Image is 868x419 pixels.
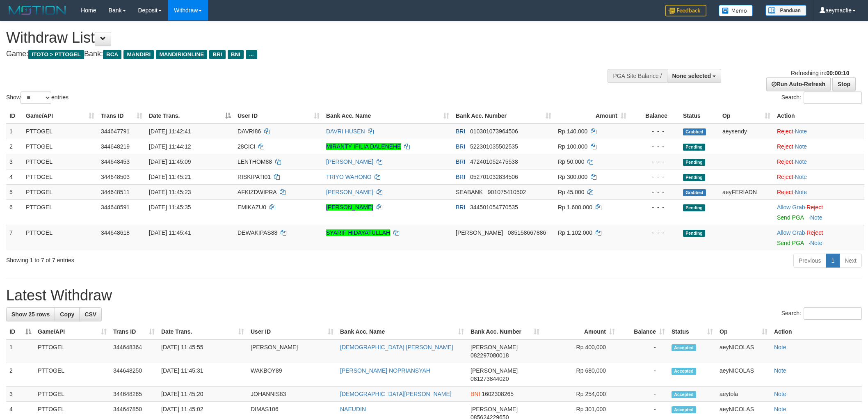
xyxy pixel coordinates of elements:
span: · [777,204,806,211]
span: BRI [456,204,465,211]
img: Button%20Memo.svg [719,5,753,16]
a: Note [774,406,786,412]
span: [PERSON_NAME] [471,406,518,412]
span: BRI [209,50,225,59]
a: Note [774,344,786,350]
th: Action [771,324,862,339]
span: 344648618 [101,229,130,236]
a: Send PGA [777,240,804,246]
span: [DATE] 11:45:41 [149,229,191,236]
td: - [618,387,668,402]
a: Note [795,143,807,150]
th: Game/API: activate to sort column ascending [34,324,110,339]
span: Grabbed [683,189,706,196]
span: Rp 1.102.000 [558,229,592,236]
td: aeysendy [719,124,774,139]
span: 344648453 [101,158,130,165]
td: 4 [6,169,23,184]
th: User ID: activate to sort column ascending [247,324,337,339]
td: · [774,199,864,225]
span: MANDIRIONLINE [156,50,207,59]
h1: Latest Withdraw [6,287,862,304]
span: 28CICI [238,143,256,150]
span: SEABANK [456,189,483,195]
td: 344648250 [110,363,158,387]
th: Date Trans.: activate to sort column descending [146,108,234,124]
span: Rp 300.000 [558,174,587,180]
td: 3 [6,387,34,402]
span: DEWAKIPAS88 [238,229,277,236]
a: Note [795,128,807,135]
span: Copy 901075410502 to clipboard [488,189,526,195]
span: Copy 085158667886 to clipboard [508,229,546,236]
span: 344648511 [101,189,130,195]
td: 2 [6,363,34,387]
span: · [777,229,806,236]
label: Search: [781,92,862,104]
img: panduan.png [765,5,806,16]
td: PTTOGEL [34,339,110,363]
span: BNI [228,50,244,59]
td: · [774,154,864,169]
th: Balance: activate to sort column ascending [618,324,668,339]
span: Rp 50.000 [558,158,585,165]
td: 2 [6,139,23,154]
td: 1 [6,339,34,363]
a: MIRANTY IFILIA DALENEHE [326,143,401,150]
a: Reject [806,204,823,211]
span: Copy 522301035502535 to clipboard [470,143,518,150]
td: PTTOGEL [34,387,110,402]
span: Show 25 rows [11,311,50,318]
td: PTTOGEL [23,169,98,184]
span: Accepted [672,368,696,375]
span: None selected [672,73,711,79]
img: MOTION_logo.png [6,4,69,16]
span: RISKIPATI01 [238,174,271,180]
a: [PERSON_NAME] [326,158,373,165]
span: Copy 081273844020 to clipboard [471,375,509,382]
a: Note [795,174,807,180]
span: Copy 344501054770535 to clipboard [470,204,518,211]
span: [PERSON_NAME] [456,229,503,236]
td: PTTOGEL [23,124,98,139]
span: BRI [456,174,465,180]
div: - - - [633,188,676,196]
td: 3 [6,154,23,169]
th: Bank Acc. Name: activate to sort column ascending [337,324,467,339]
td: [DATE] 11:45:20 [158,387,247,402]
button: None selected [667,69,722,83]
a: DAVRI HUSEN [326,128,365,135]
a: Show 25 rows [6,307,55,321]
td: Rp 400,000 [543,339,618,363]
span: Rp 1.600.000 [558,204,592,211]
label: Show entries [6,92,69,104]
span: Rp 45.000 [558,189,585,195]
a: Stop [832,77,856,91]
td: 344648265 [110,387,158,402]
td: [DATE] 11:45:55 [158,339,247,363]
span: Copy [60,311,74,318]
span: [DATE] 11:45:21 [149,174,191,180]
div: - - - [633,158,676,166]
td: aeytola [716,387,771,402]
a: [DEMOGRAPHIC_DATA] [PERSON_NAME] [340,344,453,350]
a: Note [810,240,822,246]
span: [DATE] 11:45:23 [149,189,191,195]
th: ID: activate to sort column descending [6,324,34,339]
h4: Game: Bank: [6,50,571,58]
span: Pending [683,204,705,211]
a: [PERSON_NAME] [326,189,373,195]
a: Reject [777,189,793,195]
span: [DATE] 11:45:35 [149,204,191,211]
span: Copy 1602308265 to clipboard [482,391,514,397]
a: Run Auto-Refresh [766,77,831,91]
span: [PERSON_NAME] [471,367,518,374]
td: aeyNICOLAS [716,363,771,387]
th: Amount: activate to sort column ascending [543,324,618,339]
td: JOHANNIS83 [247,387,337,402]
span: AFKIZDWIPRA [238,189,276,195]
a: NAEUDIN [340,406,366,412]
a: [PERSON_NAME] NOPRIANSYAH [340,367,430,374]
h1: Withdraw List [6,30,571,46]
a: Previous [793,254,826,268]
